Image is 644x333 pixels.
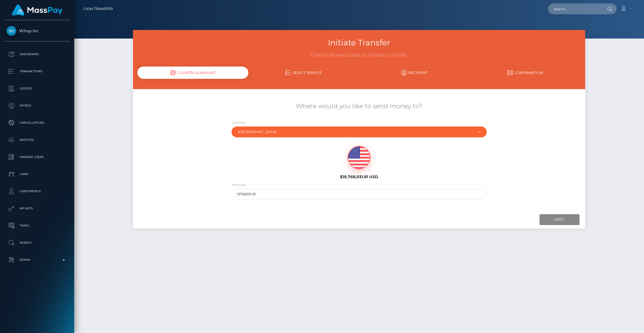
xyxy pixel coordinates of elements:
div: [GEOGRAPHIC_DATA] [238,130,474,134]
a: User Profile [4,184,70,198]
a: Transactions [4,64,70,79]
img: MassPay Logo [12,5,63,16]
p: API Keys [7,204,68,213]
img: Whop Inc [7,26,16,36]
input: Amount to send in USD (Maximum: 19768931.81) [232,189,487,199]
p: Cancellations [7,119,68,127]
a: Confirmation [470,68,581,78]
h6: $19,768,931.81 USD [301,174,418,179]
p: Batches [7,136,68,144]
a: Cash Transfer [83,3,113,15]
p: Admin [7,256,68,264]
a: Manage Users [4,150,70,164]
input: Search... [548,3,602,14]
label: Amount [232,182,246,187]
p: Taxes [7,221,68,230]
p: Ledger [7,84,68,93]
a: Taxes [4,218,70,233]
a: Search [4,236,70,250]
p: Transactions [7,67,68,76]
a: API Keys [4,201,70,216]
a: Links [4,167,70,181]
p: Manage Users [7,153,68,161]
a: Admin [4,253,70,267]
a: Select Service [248,68,359,78]
a: Recipient [359,68,470,78]
a: Batches [4,133,70,147]
h5: Where would you like to send money to? [137,102,581,111]
p: Payees [7,101,68,110]
h3: Follow the next steps to initiate a transfer [137,52,581,59]
p: User Profile [7,187,68,196]
span: Whop Inc [4,28,70,33]
img: USD.png [348,146,370,169]
a: Payees [4,99,70,113]
div: Country & Amount [137,67,248,79]
h3: Initiate Transfer [137,37,581,48]
a: Ledger [4,81,70,96]
label: Country [232,120,246,125]
p: Dashboard [7,50,68,59]
p: Links [7,170,68,178]
p: Search [7,238,68,247]
a: Dashboard [4,47,70,61]
a: Cancellations [4,116,70,130]
button: Jamaica [232,127,487,137]
input: Next [540,214,579,225]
